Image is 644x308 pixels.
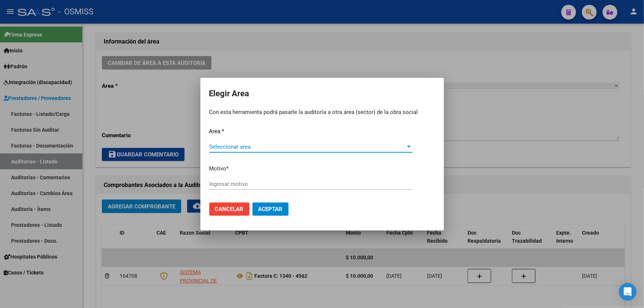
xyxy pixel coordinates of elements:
p: Con esta herramienta podrá pasarle la auditoría a otra área (sector) de la obra social [209,108,435,117]
span: Aceptar [258,206,283,212]
button: Cancelar [209,203,249,216]
span: Cancelar [215,206,244,212]
p: Motivo [209,165,435,173]
div: Open Intercom Messenger [619,283,637,301]
span: Seleccionar area [209,143,406,150]
button: Aceptar [252,203,289,216]
h2: Elegir Area [209,87,435,101]
p: Area * [209,127,435,136]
